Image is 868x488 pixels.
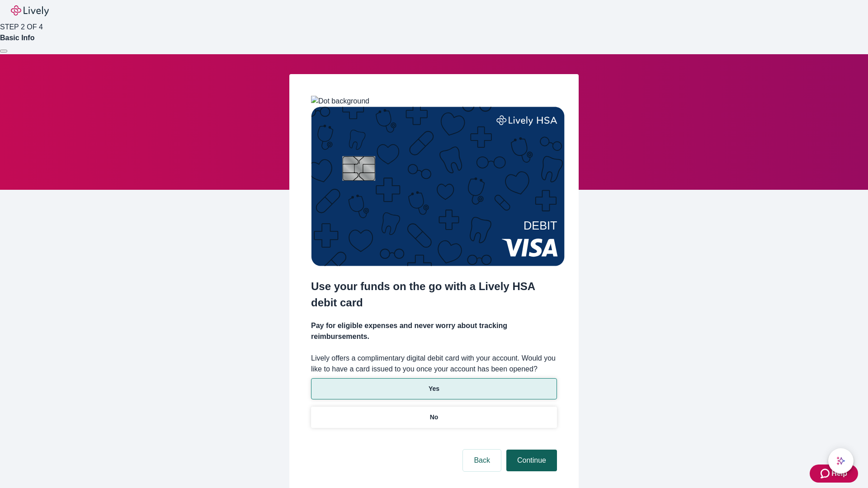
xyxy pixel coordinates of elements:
h4: Pay for eligible expenses and never worry about tracking reimbursements. [311,320,557,342]
button: Yes [311,378,557,399]
img: Dot background [311,96,369,107]
button: Continue [506,450,557,471]
button: No [311,407,557,428]
h2: Use your funds on the go with a Lively HSA debit card [311,278,557,311]
button: Zendesk support iconHelp [810,465,858,483]
label: Lively offers a complimentary digital debit card with your account. Would you like to have a card... [311,353,557,375]
button: Back [463,450,501,471]
span: Help [831,468,847,479]
button: chat [828,448,854,474]
p: Yes [429,384,439,394]
img: Lively [11,5,49,16]
svg: Lively AI Assistant [836,456,845,465]
svg: Zendesk support icon [821,468,831,479]
p: No [430,413,439,422]
img: Debit card [311,107,565,266]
